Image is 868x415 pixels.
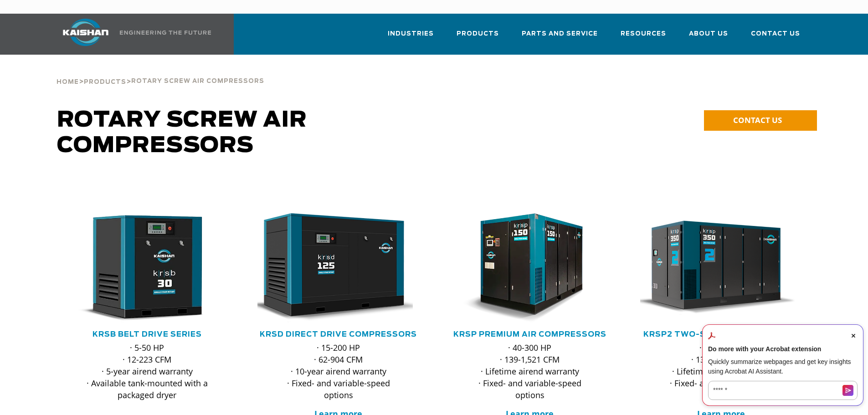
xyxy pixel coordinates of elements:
span: Rotary Screw Air Compressors [57,109,307,157]
a: KRSB Belt Drive Series [92,331,202,338]
div: > > [56,55,264,89]
img: krsp350 [633,213,796,323]
img: krsp150 [442,213,604,323]
span: Resources [621,29,666,39]
a: Home [56,77,79,86]
a: Parts and Service [522,22,598,53]
span: Industries [388,29,434,39]
a: Products [84,77,126,86]
p: · 40-300 HP · 139-1,521 CFM · Lifetime airend warranty · Fixed- and variable-speed options [467,342,593,401]
span: Home [56,79,79,85]
p: · 15-200 HP · 62-904 CFM · 10-year airend warranty · Fixed- and variable-speed options [276,342,401,401]
span: About Us [689,29,728,39]
div: krsp350 [640,213,802,323]
span: Contact Us [751,29,800,39]
a: CONTACT US [704,110,817,131]
span: Parts and Service [522,29,598,39]
a: Products [457,22,499,53]
a: Contact Us [751,22,800,53]
a: Resources [621,22,666,53]
a: Industries [388,22,434,53]
a: Kaishan USA [51,14,213,55]
span: Products [84,79,126,85]
span: Products [457,29,499,39]
a: KRSP2 Two-Stage Compressors [643,331,799,338]
a: About Us [689,22,728,53]
div: krsp150 [449,213,611,323]
span: Rotary Screw Air Compressors [131,78,264,84]
span: CONTACT US [733,115,782,125]
div: krsd125 [257,213,420,323]
div: krsb30 [66,213,228,323]
a: KRSP Premium Air Compressors [453,331,606,338]
img: Engineering the future [120,31,211,35]
img: krsb30 [59,213,221,323]
img: krsd125 [251,213,413,323]
a: KRSD Direct Drive Compressors [260,331,417,338]
p: · 30-600 HP · 131-3,498 CFM · Lifetime airend warranty · Fixed- and variable-speed options [658,342,784,401]
img: kaishan logo [51,19,120,46]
